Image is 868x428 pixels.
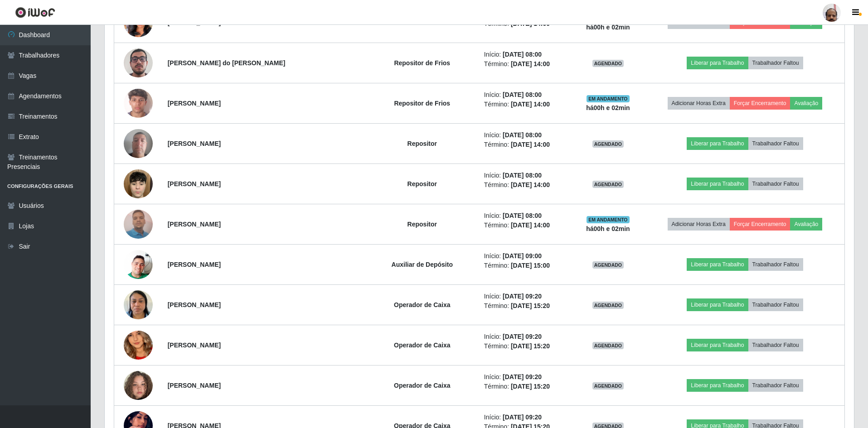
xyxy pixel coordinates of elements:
[484,90,565,100] li: Início:
[484,372,565,382] li: Início:
[124,37,153,89] img: 1756753723201.jpeg
[484,382,565,391] li: Término:
[394,341,451,349] strong: Operador de Caixa
[484,130,565,140] li: Início:
[687,339,748,351] button: Liberar para Trabalho
[748,57,803,69] button: Trabalhador Faltou
[748,258,803,271] button: Trabalhador Faltou
[484,100,565,109] li: Término:
[592,261,624,269] span: AGENDADO
[592,181,624,188] span: AGENDADO
[687,298,748,311] button: Liberar para Trabalho
[592,342,624,349] span: AGENDADO
[592,140,624,148] span: AGENDADO
[730,97,790,110] button: Forçar Encerramento
[748,298,803,311] button: Trabalhador Faltou
[168,100,221,107] strong: [PERSON_NAME]
[484,140,565,149] li: Término:
[407,221,437,228] strong: Repositor
[586,225,630,232] strong: há 00 h e 02 min
[484,59,565,69] li: Término:
[484,332,565,341] li: Início:
[592,382,624,390] span: AGENDADO
[394,301,451,308] strong: Operador de Caixa
[484,301,565,311] li: Término:
[790,218,822,231] button: Avaliação
[124,239,153,290] img: 1751483964359.jpeg
[484,171,565,180] li: Início:
[407,140,437,147] strong: Repositor
[503,293,542,300] time: [DATE] 09:20
[124,124,153,163] img: 1701513962742.jpeg
[668,218,730,231] button: Adicionar Horas Extra
[484,413,565,422] li: Início:
[124,205,153,243] img: 1747319122183.jpeg
[592,60,624,67] span: AGENDADO
[503,252,542,260] time: [DATE] 09:00
[484,180,565,190] li: Término:
[15,7,55,18] img: CoreUI Logo
[168,180,221,188] strong: [PERSON_NAME]
[394,100,450,107] strong: Repositor de Frios
[587,216,630,223] span: EM ANDAMENTO
[503,91,542,98] time: [DATE] 08:00
[687,379,748,392] button: Liberar para Trabalho
[687,258,748,271] button: Liberar para Trabalho
[484,251,565,261] li: Início:
[511,262,550,269] time: [DATE] 15:00
[511,181,550,188] time: [DATE] 14:00
[124,285,153,324] img: 1754146149925.jpeg
[124,360,153,411] img: 1751065972861.jpeg
[511,302,550,309] time: [DATE] 15:20
[503,172,542,179] time: [DATE] 08:00
[484,211,565,221] li: Início:
[124,162,153,207] img: 1751456560497.jpeg
[392,261,453,268] strong: Auxiliar de Depósito
[687,178,748,190] button: Liberar para Trabalho
[168,140,221,147] strong: [PERSON_NAME]
[668,97,730,110] button: Adicionar Horas Extra
[394,59,450,67] strong: Repositor de Frios
[168,19,268,26] strong: [PERSON_NAME] do Nascimento
[511,221,550,229] time: [DATE] 14:00
[407,180,437,188] strong: Repositor
[168,59,286,67] strong: [PERSON_NAME] do [PERSON_NAME]
[687,137,748,150] button: Liberar para Trabalho
[503,333,542,340] time: [DATE] 09:20
[587,95,630,102] span: EM ANDAMENTO
[503,212,542,219] time: [DATE] 08:00
[484,221,565,230] li: Término:
[748,339,803,351] button: Trabalhador Faltou
[168,221,221,228] strong: [PERSON_NAME]
[503,373,542,380] time: [DATE] 09:20
[748,178,803,190] button: Trabalhador Faltou
[168,261,221,268] strong: [PERSON_NAME]
[511,101,550,108] time: [DATE] 14:00
[511,60,550,67] time: [DATE] 14:00
[511,383,550,390] time: [DATE] 15:20
[592,302,624,309] span: AGENDADO
[393,19,451,26] strong: Balconista de Frios
[586,24,630,31] strong: há 00 h e 02 min
[394,382,451,389] strong: Operador de Caixa
[168,341,221,349] strong: [PERSON_NAME]
[748,379,803,392] button: Trabalhador Faltou
[484,261,565,270] li: Término:
[484,292,565,301] li: Início:
[687,57,748,69] button: Liberar para Trabalho
[124,314,153,377] img: 1748920057634.jpeg
[484,50,565,59] li: Início:
[503,51,542,58] time: [DATE] 08:00
[484,341,565,351] li: Término:
[511,342,550,350] time: [DATE] 15:20
[168,382,221,389] strong: [PERSON_NAME]
[503,131,542,139] time: [DATE] 08:00
[730,218,790,231] button: Forçar Encerramento
[503,414,542,421] time: [DATE] 09:20
[790,97,822,110] button: Avaliação
[748,137,803,150] button: Trabalhador Faltou
[168,301,221,308] strong: [PERSON_NAME]
[124,77,153,129] img: 1758025525824.jpeg
[586,104,630,111] strong: há 00 h e 02 min
[511,141,550,148] time: [DATE] 14:00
